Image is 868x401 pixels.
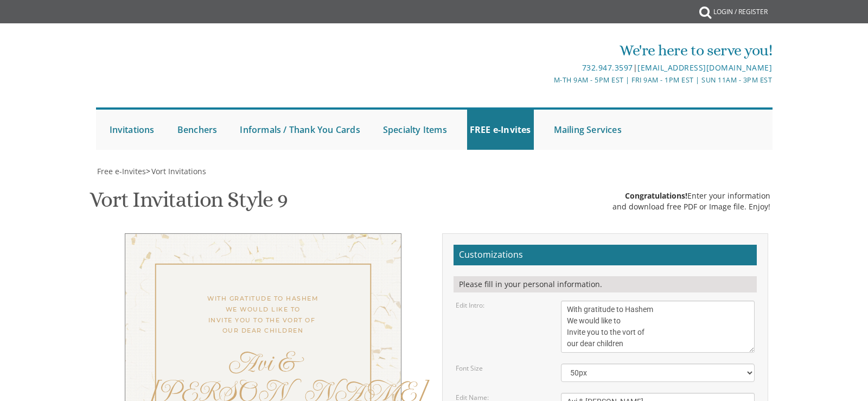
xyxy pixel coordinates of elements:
a: Mailing Services [551,110,624,150]
div: We're here to serve you! [322,40,772,61]
div: With gratitude to Hashem We would like to Invite you to the vort of our dear children [147,294,379,336]
h1: Vort Invitation Style 9 [90,188,287,220]
label: Font Size [456,364,483,373]
textarea: With gratitude to Hashem We would like to Invite you to the vort of our dear children [561,301,755,353]
a: Free e-Invites [96,166,146,176]
a: Benchers [175,110,220,150]
div: and download free PDF or Image file. Enjoy! [612,201,770,212]
a: Invitations [107,110,157,150]
div: | [322,61,772,74]
a: 732.947.3597 [582,62,633,73]
a: Specialty Items [380,110,450,150]
a: [EMAIL_ADDRESS][DOMAIN_NAME] [637,62,772,73]
span: Vort Invitations [151,166,206,176]
a: Vort Invitations [150,166,206,176]
h2: Customizations [454,245,757,265]
div: Please fill in your personal information. [454,276,757,292]
span: > [146,166,206,176]
span: Congratulations! [625,190,687,201]
span: Free e-Invites [97,166,146,176]
div: M-Th 9am - 5pm EST | Fri 9am - 1pm EST | Sun 11am - 3pm EST [322,74,772,86]
a: FREE e-Invites [467,110,534,150]
a: Informals / Thank You Cards [237,110,362,150]
label: Edit Intro: [456,301,484,310]
div: Enter your information [612,190,770,201]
